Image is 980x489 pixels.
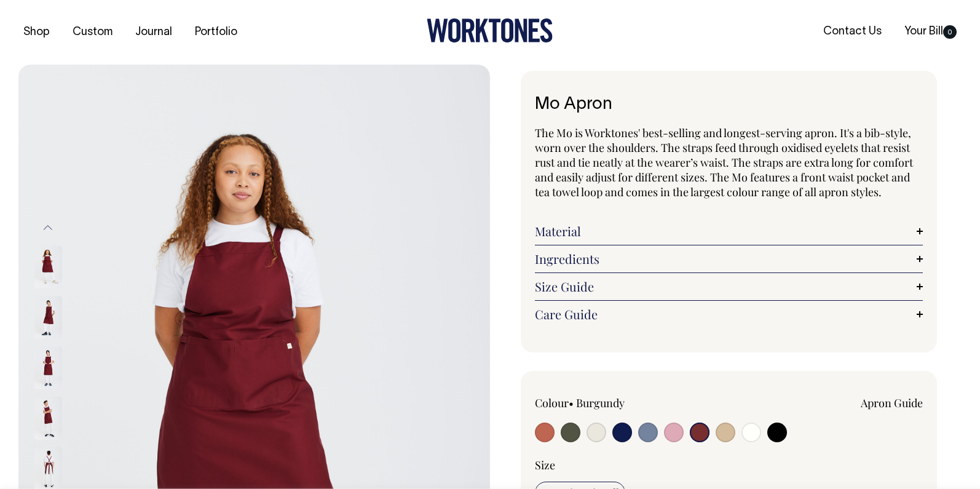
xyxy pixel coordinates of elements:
span: 0 [943,25,957,39]
img: burgundy [34,245,62,288]
a: Care Guide [535,307,923,322]
button: Previous [39,214,57,242]
a: Size Guide [535,279,923,294]
h1: Mo Apron [535,95,923,114]
a: Your Bill0 [899,22,962,42]
a: Contact Us [818,22,887,42]
label: Burgundy [576,396,625,410]
div: Size [535,458,923,472]
a: Custom [68,22,117,42]
div: Colour [535,396,690,410]
a: Apron Guide [861,396,923,410]
a: Shop [18,22,55,42]
a: Portfolio [190,22,242,42]
span: • [569,396,574,410]
a: Ingredients [535,252,923,266]
span: The Mo is Worktones' best-selling and longest-serving apron. It's a bib-style, worn over the shou... [535,125,913,199]
a: Material [535,224,923,239]
img: burgundy [34,296,62,339]
img: burgundy [34,397,62,440]
a: Journal [130,22,177,42]
img: burgundy [34,346,62,389]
